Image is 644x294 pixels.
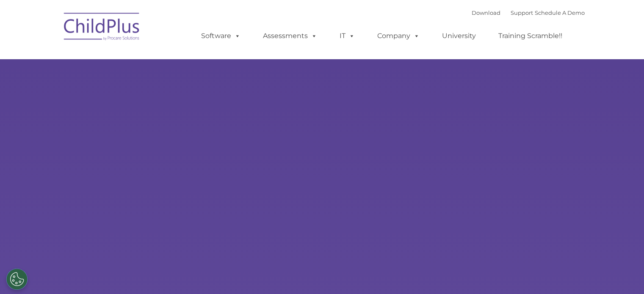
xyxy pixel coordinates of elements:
a: Support [511,9,533,16]
a: Schedule A Demo [535,9,585,16]
a: IT [331,27,363,44]
a: Download [472,9,500,16]
button: Cookies Settings [6,269,28,290]
a: Training Scramble!! [490,27,571,44]
img: ChildPlus by Procare Solutions [60,7,144,49]
a: Software [193,27,249,44]
a: Company [369,27,428,44]
a: Assessments [254,27,326,44]
a: University [434,27,484,44]
font: | [472,9,585,16]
